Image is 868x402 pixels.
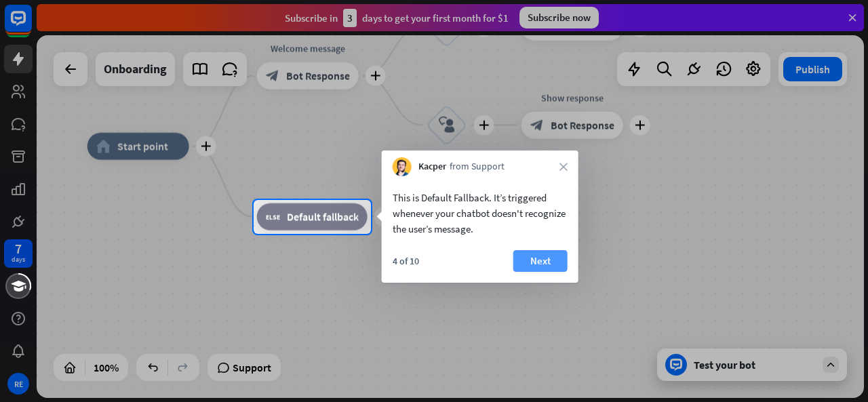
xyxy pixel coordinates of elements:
span: Default fallback [287,210,359,224]
div: This is Default Fallback. It’s triggered whenever your chatbot doesn't recognize the user’s message. [393,190,568,237]
span: Kacper [418,160,446,174]
div: 4 of 10 [393,255,419,267]
i: close [559,163,568,171]
button: Next [513,250,568,272]
span: from Support [450,160,505,174]
i: block_fallback [266,210,280,224]
button: Open LiveChat chat widget [11,5,52,46]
